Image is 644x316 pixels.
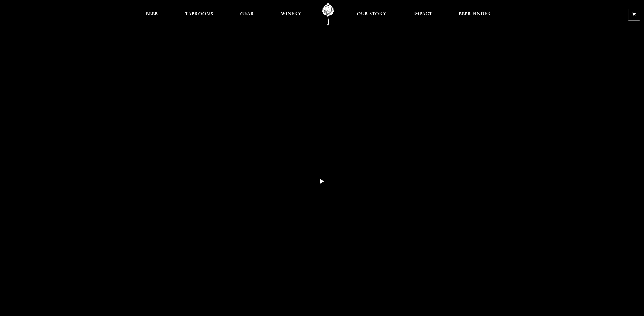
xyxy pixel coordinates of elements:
[318,3,338,26] a: Odell Home
[182,3,217,26] a: Taprooms
[455,3,494,26] a: Beer Finder
[185,12,213,16] span: Taprooms
[277,3,305,26] a: Winery
[281,12,301,16] span: Winery
[240,12,254,16] span: Gear
[237,3,257,26] a: Gear
[410,3,435,26] a: Impact
[459,12,491,16] span: Beer Finder
[353,3,390,26] a: Our Story
[146,12,158,16] span: Beer
[413,12,432,16] span: Impact
[143,3,162,26] a: Beer
[357,12,386,16] span: Our Story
